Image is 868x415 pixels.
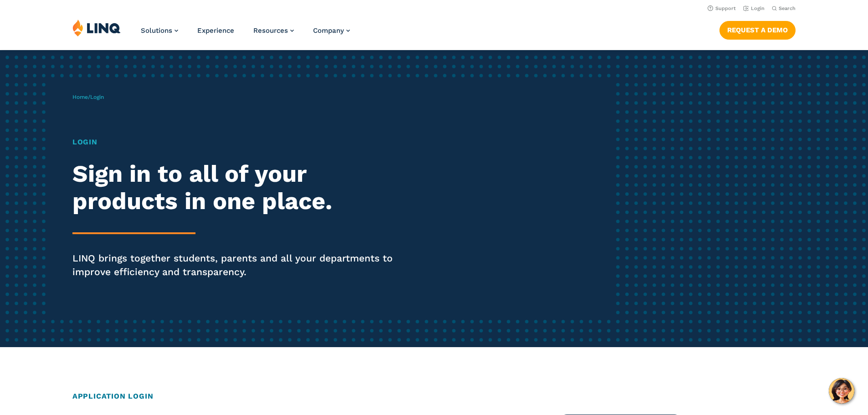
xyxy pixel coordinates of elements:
span: Company [313,26,344,35]
a: Resources [253,26,294,35]
nav: Primary Navigation [141,19,350,49]
span: Login [90,94,104,100]
p: LINQ brings together students, parents and all your departments to improve efficiency and transpa... [72,251,407,279]
h1: Login [72,137,407,148]
button: Hello, have a question? Let’s chat. [829,378,854,404]
span: Search [779,5,796,11]
a: Home [72,94,88,100]
a: Company [313,26,350,35]
span: Resources [253,26,288,35]
a: Request a Demo [719,21,796,39]
img: LINQ | K‑12 Software [72,19,121,36]
a: Solutions [141,26,178,35]
a: Login [743,5,765,11]
span: Solutions [141,26,172,35]
a: Experience [197,26,234,35]
span: / [72,94,104,100]
a: Support [708,5,736,11]
nav: Button Navigation [719,19,796,39]
button: Open Search Bar [772,5,796,12]
h2: Application Login [72,391,796,402]
h2: Sign in to all of your products in one place. [72,160,407,215]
